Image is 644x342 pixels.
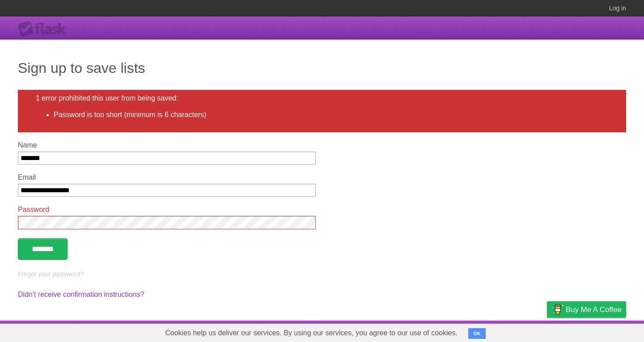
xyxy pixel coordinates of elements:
h2: 1 error prohibited this user from being saved: [36,94,608,102]
div: Flask [18,21,72,37]
a: Buy me a coffee [547,301,626,318]
a: Developers [458,323,494,340]
li: Password is too short (minimum is 6 characters) [54,110,608,120]
label: Name [18,141,316,149]
span: Buy me a coffee [566,302,622,317]
img: Buy me a coffee [551,302,563,317]
button: OK [468,328,486,339]
span: Cookies help us deliver our services. By using our services, you agree to our use of cookies. [156,324,466,342]
label: Email [18,173,316,182]
label: Password [18,206,316,214]
h1: Sign up to save lists [18,57,626,79]
a: Suggest a feature [570,323,626,340]
a: About [428,323,447,340]
a: Privacy [535,323,559,340]
a: Forgot your password? [18,270,84,278]
a: Terms [505,323,525,340]
a: Didn't receive confirmation instructions? [18,291,144,298]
